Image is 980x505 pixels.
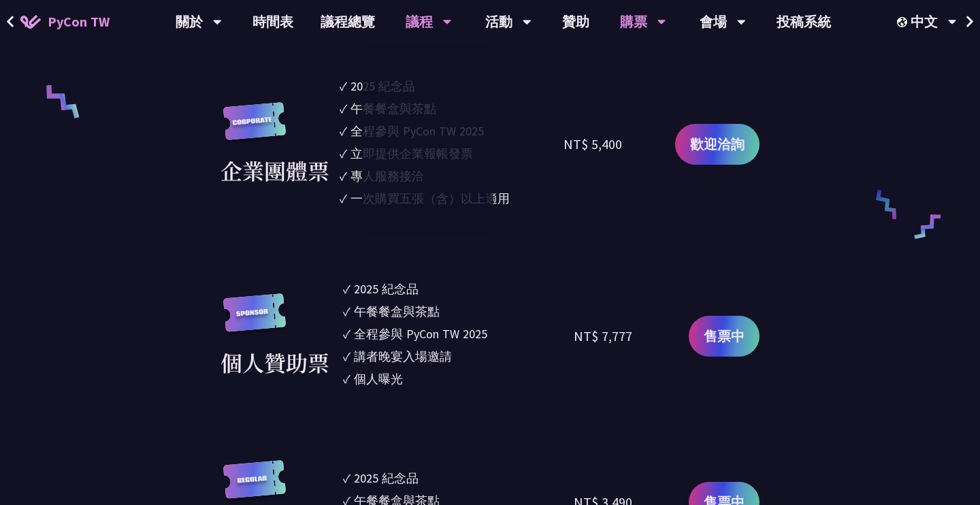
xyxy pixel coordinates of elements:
[350,99,436,118] div: 午餐餐盒與茶點
[350,167,424,185] div: 專人服務接洽
[350,77,415,95] div: 2025 紀念品
[343,302,574,321] li: ✓
[343,325,574,343] li: ✓
[350,144,473,163] div: 立即提供企業報帳發票
[354,370,403,388] div: 個人曝光
[340,77,563,95] li: ✓
[220,154,329,186] div: 企業團體票
[563,134,622,154] div: NT$ 5,400
[350,122,484,140] div: 全程參與 PyCon TW 2025
[340,189,563,208] li: ✓
[220,346,329,378] div: 個人贊助票
[340,167,563,185] li: ✓
[343,469,574,487] li: ✓
[220,102,289,154] img: corporate.a587c14.svg
[20,15,41,29] img: Home icon of PyCon TW 2025
[354,347,452,365] div: 講者晚宴入場邀請
[354,325,487,343] div: 全程參與 PyCon TW 2025
[48,12,110,32] span: PyCon TW
[350,189,510,208] div: 一次購買五張（含）以上適用
[340,99,563,118] li: ✓
[354,469,419,487] div: 2025 紀念品
[343,347,574,365] li: ✓
[343,280,574,298] li: ✓
[704,326,745,346] span: 售票中
[340,144,563,163] li: ✓
[574,326,632,346] div: NT$ 7,777
[7,5,123,39] a: PyCon TW
[340,122,563,140] li: ✓
[354,302,440,321] div: 午餐餐盒與茶點
[220,293,289,346] img: sponsor.43e6a3a.svg
[354,280,419,298] div: 2025 紀念品
[675,124,759,165] a: 歡迎洽詢
[343,370,574,388] li: ✓
[689,316,759,357] a: 售票中
[690,134,745,154] span: 歡迎洽詢
[897,17,911,27] img: Locale Icon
